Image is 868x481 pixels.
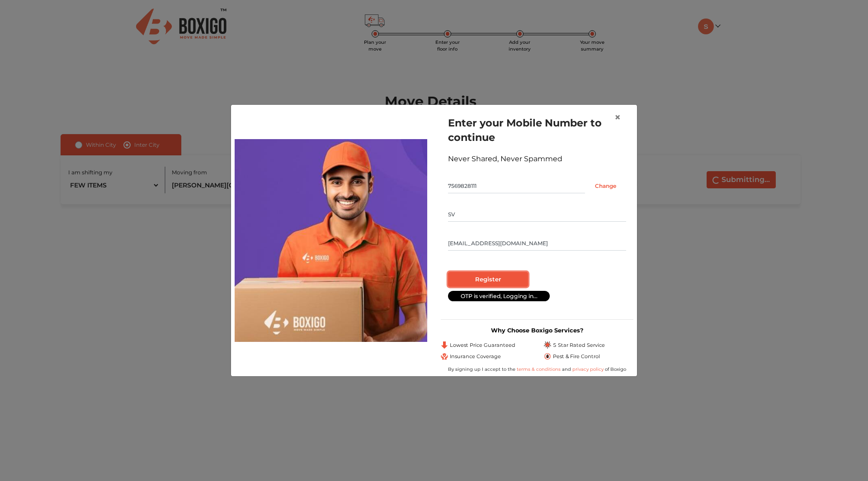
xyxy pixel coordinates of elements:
a: terms & conditions [517,366,562,372]
h3: Why Choose Boxigo Services? [441,327,633,334]
input: Your Name [448,207,626,222]
a: privacy policy [571,366,605,372]
h1: Enter your Mobile Number to continue [448,116,626,145]
img: relocation-img [235,139,427,341]
input: Email Id [448,236,626,251]
span: × [614,111,621,124]
span: Lowest Price Guaranteed [450,341,515,349]
button: Close [607,105,628,130]
div: Never Shared, Never Spammed [448,154,626,164]
div: OTP is verified, Logging in... [448,291,550,301]
input: Mobile No [448,179,585,193]
span: Insurance Coverage [450,353,501,360]
span: Pest & Fire Control [553,353,600,360]
input: Register [448,272,528,287]
div: By signing up I accept to the and of Boxigo [441,366,633,373]
input: Change [585,179,626,193]
span: 5 Star Rated Service [553,341,605,349]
